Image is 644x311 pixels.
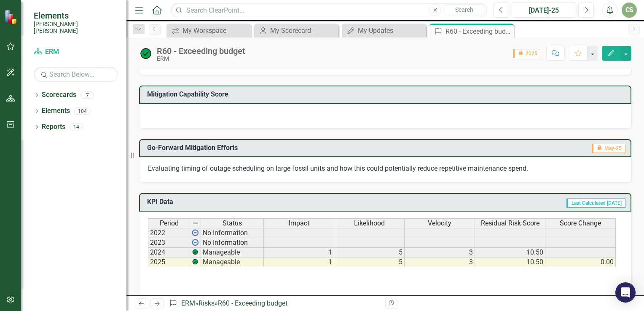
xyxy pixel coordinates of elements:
[218,299,287,307] div: R60 - Exceeding budget
[358,25,424,36] div: My Updates
[334,248,405,257] td: 5
[181,299,195,307] a: ERM
[182,25,249,36] div: My Workspace
[264,257,334,267] td: 1
[148,228,190,238] td: 2022
[223,220,242,227] span: Status
[344,25,424,36] a: My Updates
[4,10,19,24] img: ClearPoint Strategy
[148,238,190,248] td: 2023
[34,11,118,21] span: Elements
[42,122,65,132] a: Reports
[475,248,545,257] td: 10.50
[192,258,199,265] img: Z
[445,26,512,37] div: R60 - Exceeding budget
[192,239,199,246] img: wPkqUstsMhMTgAAAABJRU5ErkJggg==
[192,229,199,236] img: wPkqUstsMhMTgAAAABJRU5ErkJggg==
[42,106,70,116] a: Elements
[475,257,545,267] td: 10.50
[334,257,405,267] td: 5
[566,198,625,208] span: Last Calculated [DATE]
[201,238,264,248] td: No Information
[256,25,336,36] a: My Scorecard
[192,249,199,255] img: Z
[147,198,293,206] h3: KPI Data
[515,5,573,16] div: [DATE]-25
[615,282,636,303] div: Open Intercom Messenger
[34,47,118,57] a: ERM
[443,4,485,16] button: Search
[148,257,190,267] td: 2025
[201,248,264,257] td: Manageable
[560,220,601,227] span: Score Change
[157,46,245,56] div: R60 - Exceeding budget
[545,257,616,267] td: 0.00
[513,49,541,58] span: 2025
[455,6,473,13] span: Search
[148,248,190,257] td: 2024
[70,123,83,131] div: 14
[622,3,637,18] button: CS
[157,56,245,62] div: ERM
[192,220,199,227] img: 8DAGhfEEPCf229AAAAAElFTkSuQmCC
[42,90,76,100] a: Scorecards
[147,91,626,98] h3: Mitigation Capability Score
[169,299,379,308] div: » »
[171,3,487,18] input: Search ClearPoint...
[428,220,451,227] span: Velocity
[201,257,264,267] td: Manageable
[199,299,215,307] a: Risks
[405,248,475,257] td: 3
[512,3,576,18] button: [DATE]-25
[169,25,249,36] a: My Workspace
[289,220,309,227] span: Impact
[147,144,494,152] h3: Go-Forward Mitigation Efforts
[139,47,153,60] img: Manageable
[34,67,118,82] input: Search Below...
[201,228,264,238] td: No Information
[354,220,385,227] span: Likelihood
[270,25,336,36] div: My Scorecard
[80,91,94,99] div: 7
[592,144,625,153] span: May-25
[481,220,539,227] span: Residual Risk Score
[74,107,91,115] div: 104
[405,257,475,267] td: 3
[34,21,118,35] small: [PERSON_NAME] [PERSON_NAME]
[148,164,528,172] span: Evaluating timing of outage scheduling on large fossil units and how this could potentially reduc...
[264,248,334,257] td: 1
[160,220,179,227] span: Period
